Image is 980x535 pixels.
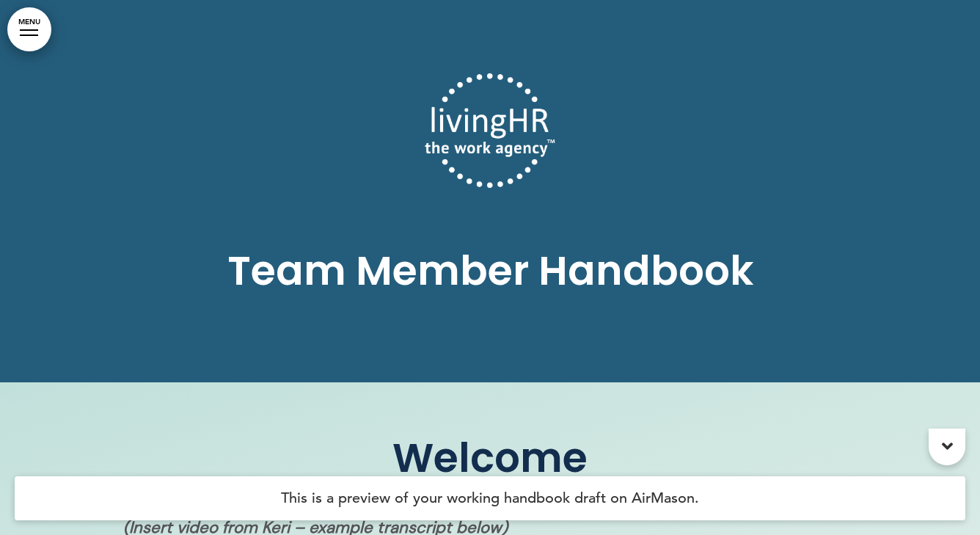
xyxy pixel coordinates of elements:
h1: Welcome [123,437,857,478]
img: 1758306311870-wa.png [412,55,568,206]
span: Team Member Handbook [227,242,753,299]
a: MENU [7,7,51,51]
h4: This is a preview of your working handbook draft on AirMason. [15,476,965,520]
